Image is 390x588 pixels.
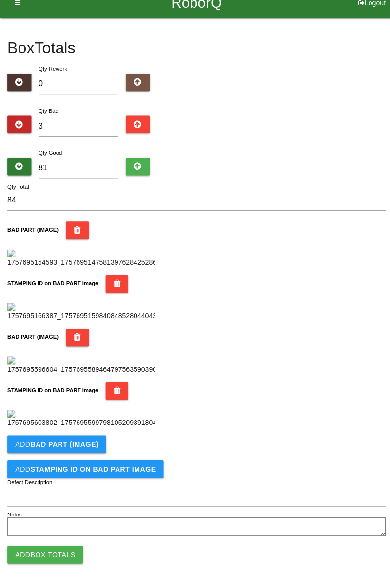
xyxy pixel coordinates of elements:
label: Defect Description [7,479,52,488]
label: Notes [7,511,21,519]
b: STAMPING ID on BAD PART Image [30,466,155,474]
img: 1757695596604_17576955894647975635903907363945.jpg [7,358,154,376]
h4: Box Totals [7,43,383,60]
button: AddSTAMPING ID on BAD PART Image [7,461,162,479]
b: BAD PART (IMAGE) [7,230,58,236]
img: 1757695603802_17576955997981052093918045261641.jpg [7,411,154,429]
label: Qty Bad [39,111,58,117]
b: STAMPING ID on BAD PART Image [7,389,97,395]
button: STAMPING ID on BAD PART Image [105,277,128,295]
button: AddBAD PART (IMAGE) [7,437,105,454]
label: Qty Rework [39,70,67,75]
label: Qty Total [7,186,29,194]
b: BAD PART (IMAGE) [30,441,97,449]
button: BAD PART (IMAGE) [65,331,88,348]
b: BAD PART (IMAGE) [7,336,58,342]
button: AddBox Totals [7,546,82,564]
b: STAMPING ID on BAD PART Image [7,283,97,289]
label: Qty Good [39,153,62,159]
button: STAMPING ID on BAD PART Image [105,384,128,401]
button: BAD PART (IMAGE) [65,224,88,242]
img: 1757695154593_1757695147581397628425286097687.jpg [7,252,154,270]
img: 1757695166387_17576951598408485280440432630831.jpg [7,305,154,323]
